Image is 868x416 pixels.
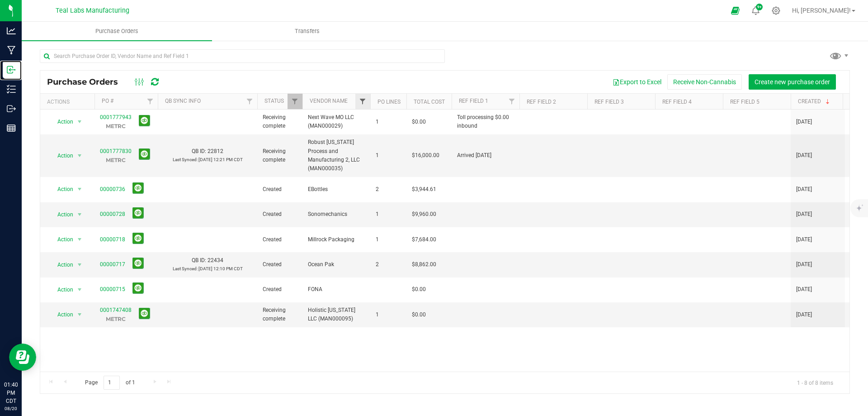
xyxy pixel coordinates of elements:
[725,2,745,19] span: Open Ecommerce Menu
[104,376,120,390] input: 1
[796,151,812,160] span: [DATE]
[308,185,365,194] span: EBottles
[49,233,74,246] span: Action
[100,261,125,268] a: 00000717
[667,74,742,90] button: Receive Non-Cannabis
[594,99,624,105] a: Ref Field 3
[263,285,297,294] span: Created
[49,283,74,296] span: Action
[49,258,74,271] span: Action
[74,208,85,221] span: select
[49,308,74,321] span: Action
[9,344,36,371] iframe: Resource center
[56,7,129,14] span: Teal Labs Manufacturing
[288,94,302,109] a: Filter
[143,94,158,109] a: Filter
[4,381,18,405] p: 01:40 PM CDT
[310,98,348,104] a: Vendor Name
[263,210,297,219] span: Created
[457,113,514,130] span: Toll processing $0.00 inbound
[412,185,436,194] span: $3,944.61
[414,99,445,105] a: Total Cost
[755,78,830,86] span: Create new purchase order
[749,74,836,90] button: Create new purchase order
[208,148,223,154] span: 22812
[264,98,284,104] a: Status
[796,285,812,294] span: [DATE]
[308,306,365,323] span: Holistic [US_STATE] LLC (MAN000095)
[662,99,692,105] a: Ref Field 4
[100,211,125,217] a: 00000728
[412,311,426,319] span: $0.00
[376,235,401,244] span: 1
[49,115,74,128] span: Action
[198,266,243,271] span: [DATE] 12:10 PM CDT
[376,210,401,219] span: 1
[100,315,132,323] p: METRC
[607,74,667,90] button: Export to Excel
[208,257,223,263] span: 22434
[263,185,297,194] span: Created
[4,405,18,412] p: 08/20
[173,266,198,271] span: Last Synced:
[757,5,761,9] span: 9+
[263,235,297,244] span: Created
[212,22,402,41] a: Transfers
[412,151,439,160] span: $16,000.00
[263,147,297,164] span: Receiving complete
[376,151,401,160] span: 1
[459,98,488,104] a: Ref Field 1
[100,186,125,192] a: 00000736
[7,124,16,133] inline-svg: Reports
[47,99,91,105] div: Actions
[412,260,436,269] span: $8,862.00
[376,260,401,269] span: 2
[83,27,151,35] span: Purchase Orders
[173,157,198,162] span: Last Synced:
[796,235,812,244] span: [DATE]
[100,148,132,154] a: 0001777830
[527,99,556,105] a: Ref Field 2
[412,118,426,126] span: $0.00
[192,148,206,154] span: QB ID:
[412,235,436,244] span: $7,684.00
[7,46,16,55] inline-svg: Manufacturing
[283,27,332,35] span: Transfers
[796,311,812,319] span: [DATE]
[40,49,445,63] input: Search Purchase Order ID, Vendor Name and Ref Field 1
[376,118,401,126] span: 1
[730,99,759,105] a: Ref Field 5
[792,7,851,14] span: Hi, [PERSON_NAME]!
[192,257,206,263] span: QB ID:
[198,157,243,162] span: [DATE] 12:21 PM CDT
[7,26,16,35] inline-svg: Analytics
[100,114,132,120] a: 0001777943
[376,185,401,194] span: 2
[796,185,812,194] span: [DATE]
[102,98,113,104] a: PO #
[796,118,812,126] span: [DATE]
[74,115,85,128] span: select
[263,113,297,130] span: Receiving complete
[308,235,365,244] span: Millrock Packaging
[798,98,831,105] a: Created
[308,210,365,219] span: Sonomechanics
[308,138,365,173] span: Robust [US_STATE] Process and Manufacturing 2, LLC (MAN000035)
[74,308,85,321] span: select
[7,85,16,94] inline-svg: Inventory
[263,260,297,269] span: Created
[308,260,365,269] span: Ocean Pak
[74,233,85,246] span: select
[100,286,125,292] a: 00000715
[100,236,125,243] a: 00000718
[74,283,85,296] span: select
[49,149,74,162] span: Action
[242,94,257,109] a: Filter
[74,258,85,271] span: select
[74,149,85,162] span: select
[74,183,85,196] span: select
[100,122,132,130] p: METRC
[100,156,132,164] p: METRC
[770,6,782,15] div: Manage settings
[22,22,212,41] a: Purchase Orders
